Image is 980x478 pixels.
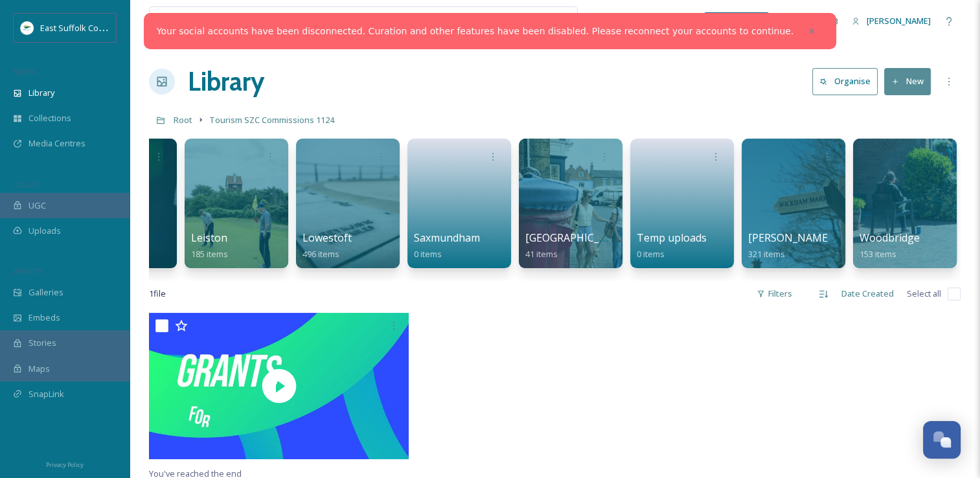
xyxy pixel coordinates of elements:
[525,248,558,260] span: 41 items
[28,312,60,324] span: Embeds
[28,337,56,349] span: Stories
[149,313,409,459] img: thumbnail
[748,248,785,260] span: 321 items
[28,388,64,400] span: SnapLink
[28,363,50,375] span: Maps
[525,232,630,260] a: [GEOGRAPHIC_DATA]41 items
[209,114,334,126] span: Tourism SZC Commissions 1124
[46,461,84,469] span: Privacy Policy
[860,232,920,260] a: Woodbridge153 items
[157,25,793,38] a: Your social accounts have been disconnected. Curation and other features have been disabled. Plea...
[149,288,166,300] span: 1 file
[28,199,46,212] span: UGC
[923,421,961,459] button: Open Chat
[13,67,36,76] span: MEDIA
[46,456,84,472] a: Privacy Policy
[748,231,869,245] span: [PERSON_NAME] Market
[812,68,878,95] button: Organise
[209,112,334,128] a: Tourism SZC Commissions 1124
[188,62,264,101] a: Library
[495,8,571,34] a: View all files
[302,248,339,260] span: 496 items
[174,112,192,128] a: Root
[28,225,61,237] span: Uploads
[28,87,54,99] span: Library
[860,231,920,245] span: Woodbridge
[28,286,63,299] span: Galleries
[637,248,665,260] span: 0 items
[28,112,71,124] span: Collections
[704,12,769,30] a: What's New
[637,231,707,245] span: Temp uploads
[28,137,85,150] span: Media Centres
[13,266,43,276] span: WIDGETS
[750,281,799,306] div: Filters
[884,68,931,95] button: New
[13,179,41,189] span: COLLECT
[191,232,228,260] a: Leiston185 items
[302,232,352,260] a: Lowestoft496 items
[21,21,34,34] img: ESC%20Logo.png
[835,281,900,306] div: Date Created
[748,232,869,260] a: [PERSON_NAME] Market321 items
[414,248,442,260] span: 0 items
[525,231,630,245] span: [GEOGRAPHIC_DATA]
[174,114,192,126] span: Root
[414,231,480,245] span: Saxmundham
[637,232,707,260] a: Temp uploads0 items
[40,21,117,34] span: East Suffolk Council
[860,248,896,260] span: 153 items
[179,7,448,36] input: Search your library
[191,248,228,260] span: 185 items
[191,231,227,245] span: Leiston
[845,8,937,34] a: [PERSON_NAME]
[414,232,480,260] a: Saxmundham0 items
[907,288,941,300] span: Select all
[867,15,931,27] span: [PERSON_NAME]
[302,231,352,245] span: Lowestoft
[812,68,884,95] a: Organise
